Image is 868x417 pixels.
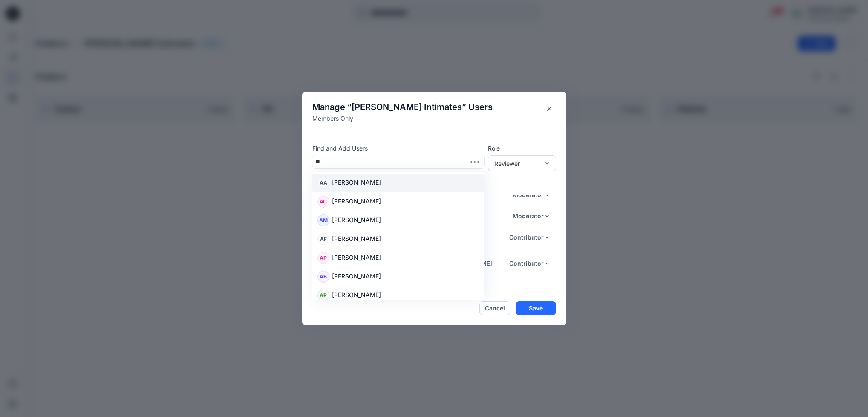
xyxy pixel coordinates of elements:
[542,102,556,116] button: Close
[504,231,556,244] button: Contributor
[352,102,462,112] span: [PERSON_NAME] Intimates
[317,214,329,226] div: AM
[317,196,329,208] div: AC
[494,159,539,168] div: Reviewer
[507,209,556,223] button: Moderator
[317,233,329,245] div: AF
[332,178,381,189] p: [PERSON_NAME]
[516,301,556,315] button: Save
[488,144,556,153] p: Role
[332,272,381,283] p: [PERSON_NAME]
[312,102,493,112] h4: Manage “ ” Users
[317,252,329,264] div: AP
[332,215,381,226] p: [PERSON_NAME]
[332,234,381,245] p: [PERSON_NAME]
[312,144,484,153] p: Find and Add Users
[332,197,381,208] p: [PERSON_NAME]
[312,114,493,123] p: Members Only
[317,177,329,189] div: AA
[332,290,381,301] p: [PERSON_NAME]
[332,253,381,264] p: [PERSON_NAME]
[504,257,556,270] button: Contributor
[317,271,329,283] div: AB
[317,290,329,301] div: AR
[479,301,510,315] button: Cancel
